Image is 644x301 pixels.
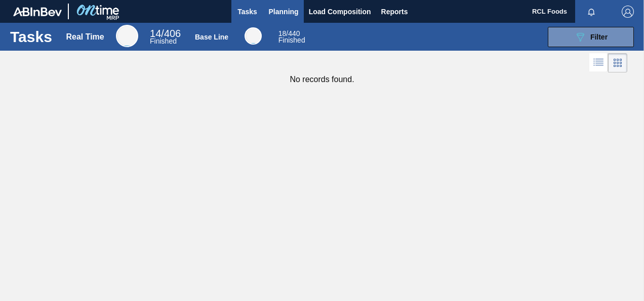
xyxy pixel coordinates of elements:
div: Real Time [116,25,138,47]
div: Real Time [150,29,181,45]
h1: Tasks [10,31,52,43]
button: Notifications [575,5,608,19]
div: Real Time [66,32,104,42]
span: Finished [150,37,177,45]
span: Load Composition [309,6,371,18]
span: Reports [381,6,408,18]
div: Base Line [195,33,228,41]
div: Card Vision [608,53,627,72]
span: / 406 [150,28,181,39]
span: 14 [150,28,161,39]
span: 18 [278,29,287,37]
span: Filter [590,33,608,41]
span: / 440 [278,29,300,37]
span: Planning [269,6,299,18]
div: List Vision [589,53,608,72]
img: TNhmsLtSVTkK8tSr43FrP2fwEKptu5GPRR3wAAAABJRU5ErkJggg== [13,7,62,16]
div: Base Line [278,30,305,44]
div: Base Line [245,27,262,45]
button: Filter [548,27,634,47]
span: Tasks [236,6,259,18]
img: Logout [622,6,634,18]
span: Finished [278,36,305,44]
